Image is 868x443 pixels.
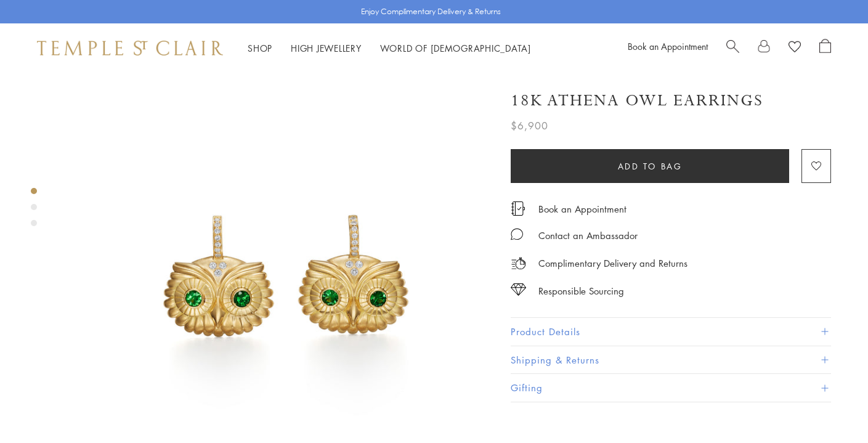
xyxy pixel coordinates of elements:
[538,228,638,243] div: Contact an Ambassador
[511,90,763,112] h1: 18K Athena Owl Earrings
[538,202,627,216] a: Book an Appointment
[511,149,789,183] button: Add to bag
[538,256,688,271] p: Complimentary Delivery and Returns
[819,39,831,57] a: Open Shopping Bag
[511,374,831,402] button: Gifting
[248,42,272,54] a: ShopShop
[380,42,531,54] a: World of [DEMOGRAPHIC_DATA]World of [DEMOGRAPHIC_DATA]
[291,42,362,54] a: High JewelleryHigh Jewellery
[511,228,523,240] img: MessageIcon-01_2.svg
[248,41,531,56] nav: Main navigation
[538,283,624,299] div: Responsible Sourcing
[789,39,801,57] a: View Wishlist
[31,185,37,236] div: Product gallery navigation
[618,160,683,173] span: Add to bag
[628,40,708,52] a: Book an Appointment
[726,39,739,57] a: Search
[511,318,831,346] button: Product Details
[511,118,548,134] span: $6,900
[511,283,526,296] img: icon_sourcing.svg
[511,201,525,216] img: icon_appointment.svg
[37,41,223,55] img: Temple St. Clair
[361,6,501,18] p: Enjoy Complimentary Delivery & Returns
[511,346,831,374] button: Shipping & Returns
[511,256,526,271] img: icon_delivery.svg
